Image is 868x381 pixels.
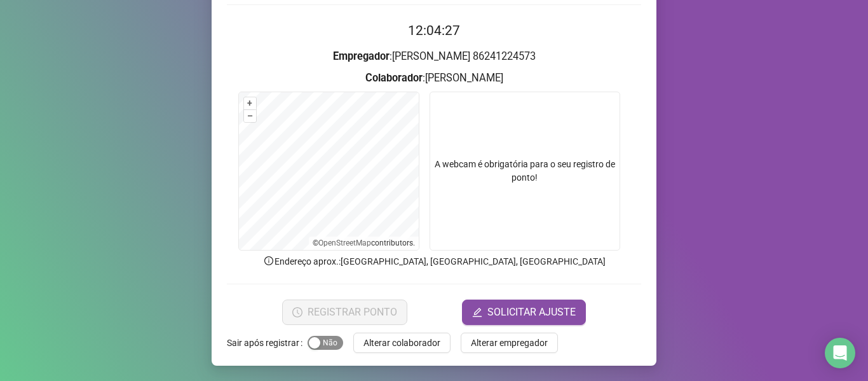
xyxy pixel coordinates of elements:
[227,254,641,268] p: Endereço aprox. : [GEOGRAPHIC_DATA], [GEOGRAPHIC_DATA], [GEOGRAPHIC_DATA]
[282,300,407,325] button: REGISTRAR PONTO
[333,50,390,62] strong: Empregador
[825,338,855,368] div: Open Intercom Messenger
[227,70,641,87] h3: : [PERSON_NAME]
[313,239,415,247] li: © contributors.
[461,333,558,353] button: Alterar empregador
[353,333,451,353] button: Alterar colaborador
[430,92,620,251] div: A webcam é obrigatória para o seu registro de ponto!
[462,300,586,325] button: editSOLICITAR AJUSTE
[471,336,548,350] span: Alterar empregador
[244,110,256,122] button: –
[363,336,440,350] span: Alterar colaborador
[472,307,482,317] span: edit
[365,72,423,84] strong: Colaborador
[263,255,275,267] span: info-circle
[408,23,460,38] time: 12:04:27
[244,97,256,109] button: +
[318,239,371,247] a: OpenStreetMap
[227,48,641,65] h3: : [PERSON_NAME] 86241224573
[227,333,308,353] label: Sair após registrar
[487,305,576,320] span: SOLICITAR AJUSTE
